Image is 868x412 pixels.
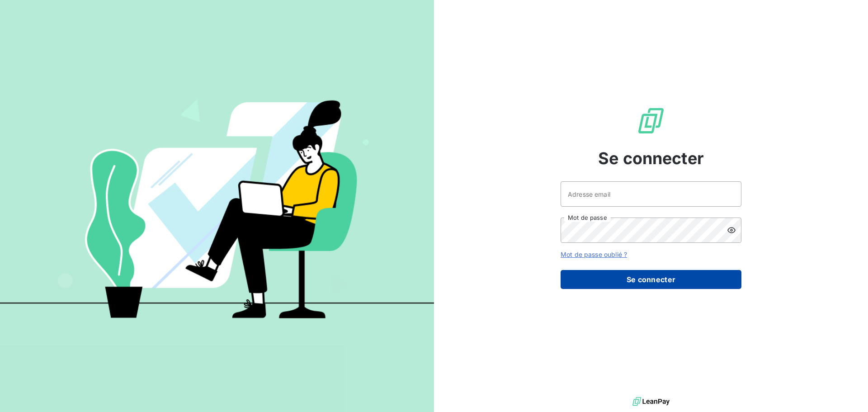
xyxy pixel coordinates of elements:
[561,251,627,258] a: Mot de passe oublié ?
[598,146,704,170] span: Se connecter
[561,181,741,207] input: placeholder
[637,106,665,135] img: Logo LeanPay
[561,270,741,289] button: Se connecter
[632,395,670,408] img: logo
